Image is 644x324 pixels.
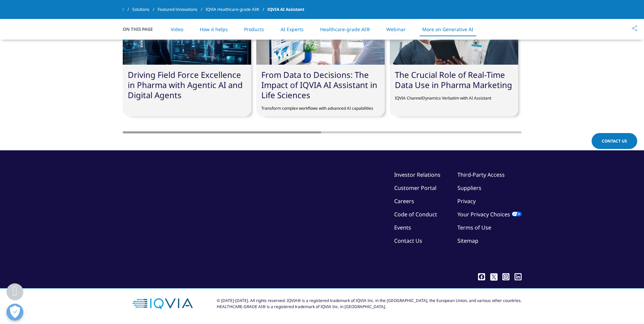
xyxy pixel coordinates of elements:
[320,26,370,33] a: Healthcare-grade AI®
[394,224,411,231] a: Events
[457,171,505,178] a: Third-Party Access
[132,3,158,16] a: Solutions
[244,26,264,33] a: Products
[457,197,476,205] a: Privacy
[394,211,437,218] a: Code of Conduct
[394,171,440,178] a: Investor Relations
[200,26,228,33] a: How it helps
[171,26,183,33] a: Video
[457,184,481,192] a: Suppliers
[206,3,267,16] a: IQVIA Healthcare-grade AI®
[592,133,637,149] a: Contact Us
[395,90,513,101] p: IQVIA ChannelDynamics Verbatim with AI Assistant
[422,26,473,33] a: More on Generative AI
[6,304,23,321] button: Abrir preferências
[457,211,522,218] a: Your Privacy Choices
[128,69,243,101] a: Driving Field Force Excellence in Pharma with Agentic AI and Digital Agents
[158,3,206,16] a: Featured Innovations
[217,298,522,310] div: © [DATE]-[DATE]. All rights reserved. IQVIA® is a registered trademark of IQVIA Inc. in the [GEOG...
[394,237,422,244] a: Contact Us
[457,224,491,231] a: Terms of Use
[123,26,160,33] span: On This Page
[394,184,436,192] a: Customer Portal
[261,100,380,111] p: Transform complex workflows with advanced AI capabilities
[267,3,304,16] span: IQVIA AI Assistant
[281,26,304,33] a: AI Experts
[457,237,478,244] a: Sitemap
[386,26,406,33] a: Webinar
[602,138,627,144] span: Contact Us
[394,197,414,205] a: Careers
[261,69,377,101] a: From Data to Decisions: The Impact of IQVIA AI Assistant in Life Sciences
[395,69,512,90] a: The Crucial Role of Real-Time Data Use in Pharma Marketing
